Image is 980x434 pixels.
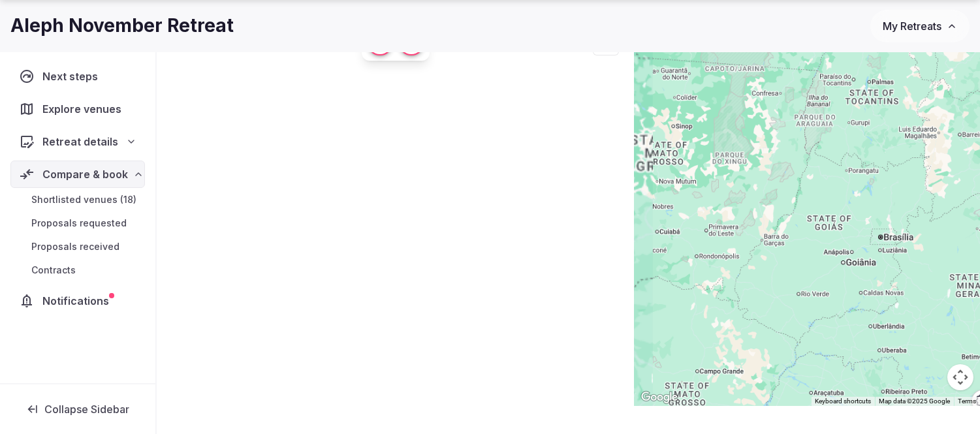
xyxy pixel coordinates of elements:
[10,287,145,315] a: Notifications
[31,240,119,253] span: Proposals received
[638,389,681,406] a: Open this area in Google Maps (opens a new window)
[10,395,145,424] button: Collapse Sidebar
[870,10,970,42] button: My Retreats
[879,397,950,405] span: Map data ©2025 Google
[10,63,145,90] a: Next steps
[42,293,114,309] span: Notifications
[638,389,681,406] img: Google
[10,191,145,209] a: Shortlisted venues (18)
[10,238,145,256] a: Proposals received
[883,20,941,33] span: My Retreats
[31,217,127,230] span: Proposals requested
[10,95,145,123] a: Explore venues
[42,101,127,117] span: Explore venues
[42,166,128,182] span: Compare & book
[10,13,234,39] h1: Aleph November Retreat
[10,214,145,232] a: Proposals requested
[31,264,76,277] span: Contracts
[44,403,129,416] span: Collapse Sidebar
[42,134,118,149] span: Retreat details
[958,397,976,405] a: Terms
[31,193,136,206] span: Shortlisted venues (18)
[815,397,871,406] button: Keyboard shortcuts
[42,69,103,84] span: Next steps
[947,364,973,390] button: Map camera controls
[10,261,145,279] a: Contracts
